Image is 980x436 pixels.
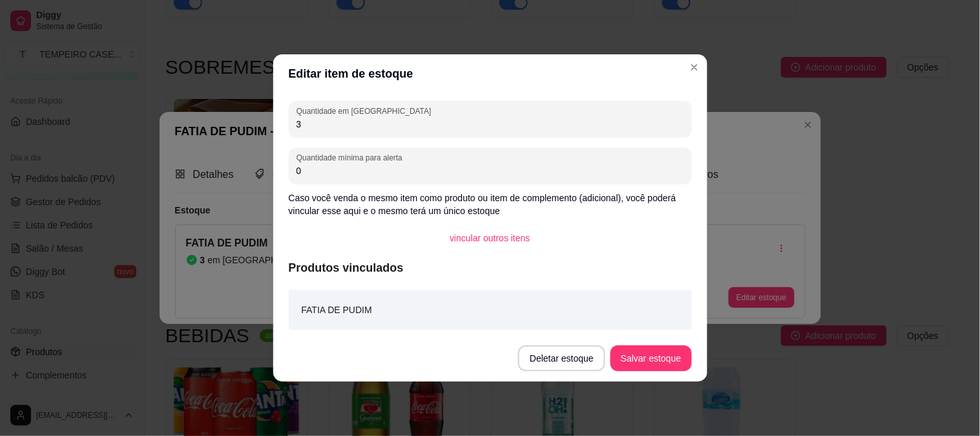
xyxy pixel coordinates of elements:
header: Editar item de estoque [273,54,707,93]
input: Quantidade mínima para alerta [297,164,684,177]
button: Close [684,57,705,78]
label: Quantidade em [GEOGRAPHIC_DATA] [297,105,435,116]
article: FATIA DE PUDIM [302,303,372,317]
button: vincular outros itens [439,225,541,251]
label: Quantidade mínima para alerta [297,152,407,163]
p: Caso você venda o mesmo item como produto ou item de complemento (adicional), você poderá vincula... [289,191,692,217]
button: Deletar estoque [518,345,605,371]
article: Produtos vinculados [289,259,692,277]
button: Salvar estoque [610,345,691,371]
input: Quantidade em estoque [297,118,684,131]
